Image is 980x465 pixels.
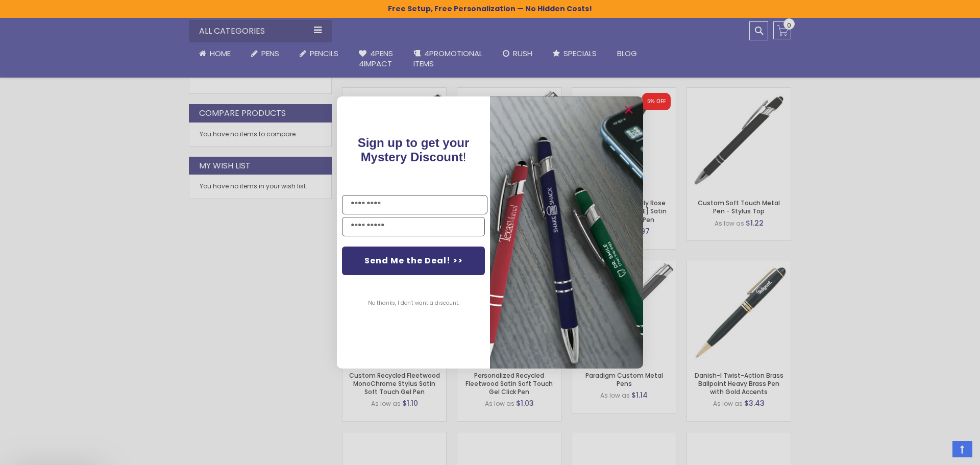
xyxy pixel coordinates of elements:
[358,136,470,164] span: Sign up to get your Mystery Discount
[342,247,485,275] button: Send Me the Deal! >>
[358,136,470,164] span: !
[621,102,637,118] button: Close dialog
[363,290,464,316] button: No thanks, I don't want a discount.
[490,96,643,369] img: pop-up-image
